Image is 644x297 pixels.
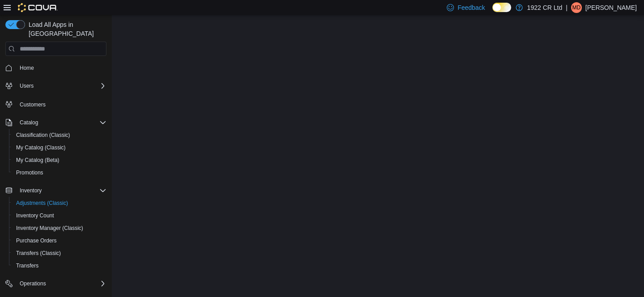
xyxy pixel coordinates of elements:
span: Users [16,81,106,91]
button: Classification (Classic) [9,129,110,141]
input: Dark Mode [492,3,511,12]
span: Inventory Manager (Classic) [13,223,106,233]
button: Catalog [16,117,42,128]
a: Adjustments (Classic) [13,198,72,208]
button: My Catalog (Beta) [9,154,110,166]
span: Transfers (Classic) [16,250,61,257]
button: My Catalog (Classic) [9,141,110,154]
span: My Catalog (Classic) [16,144,66,151]
button: Catalog [2,116,110,129]
button: Inventory [2,184,110,197]
button: Inventory Count [9,209,110,222]
span: My Catalog (Beta) [16,157,59,164]
span: Operations [20,280,46,287]
span: My Catalog (Classic) [13,142,106,153]
button: Home [2,61,110,74]
button: Users [2,80,110,92]
a: Inventory Count [13,210,58,221]
button: Adjustments (Classic) [9,197,110,209]
span: Promotions [13,167,106,178]
button: Purchase Orders [9,234,110,247]
a: Transfers [13,260,42,271]
span: Transfers [13,260,106,271]
a: Home [16,63,38,73]
span: Home [20,64,34,72]
span: Adjustments (Classic) [13,198,106,208]
button: Transfers (Classic) [9,247,110,259]
span: Feedback [458,3,485,12]
span: Inventory [16,185,106,196]
button: Operations [2,277,110,290]
span: Customers [20,101,46,108]
span: Inventory [20,187,42,194]
span: Purchase Orders [13,235,106,246]
span: Purchase Orders [16,237,57,244]
span: Load All Apps in [GEOGRAPHIC_DATA] [25,20,106,38]
button: Inventory Manager (Classic) [9,222,110,234]
span: Operations [16,278,106,289]
a: Promotions [13,167,47,178]
p: 1922 CR Ltd [527,2,563,13]
span: Home [16,62,106,73]
span: My Catalog (Beta) [13,155,106,165]
button: Customers [2,98,110,110]
span: Classification (Classic) [16,132,70,139]
span: Promotions [16,169,43,176]
a: Classification (Classic) [13,130,74,140]
p: [PERSON_NAME] [585,2,637,13]
span: Inventory Manager (Classic) [16,225,83,232]
a: Transfers (Classic) [13,248,64,259]
img: Cova [18,3,58,12]
span: Catalog [20,119,38,126]
span: Classification (Classic) [13,130,106,140]
button: Users [16,81,37,91]
a: My Catalog (Beta) [13,155,63,165]
a: Purchase Orders [13,235,60,246]
span: Inventory Count [16,212,54,219]
button: Operations [16,278,50,289]
span: Catalog [16,117,106,128]
span: Customers [16,98,106,110]
a: Customers [16,99,49,110]
span: Adjustments (Classic) [16,199,68,207]
span: Inventory Count [13,210,106,221]
a: My Catalog (Classic) [13,142,69,153]
p: | [566,2,568,13]
span: MD [572,2,581,13]
div: Mike Dunn [571,2,582,13]
span: Users [20,82,34,89]
span: Dark Mode [492,12,493,13]
span: Transfers [16,262,38,269]
a: Inventory Manager (Classic) [13,223,87,233]
span: Transfers (Classic) [13,248,106,259]
button: Transfers [9,259,110,272]
button: Promotions [9,166,110,179]
button: Inventory [16,185,45,196]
